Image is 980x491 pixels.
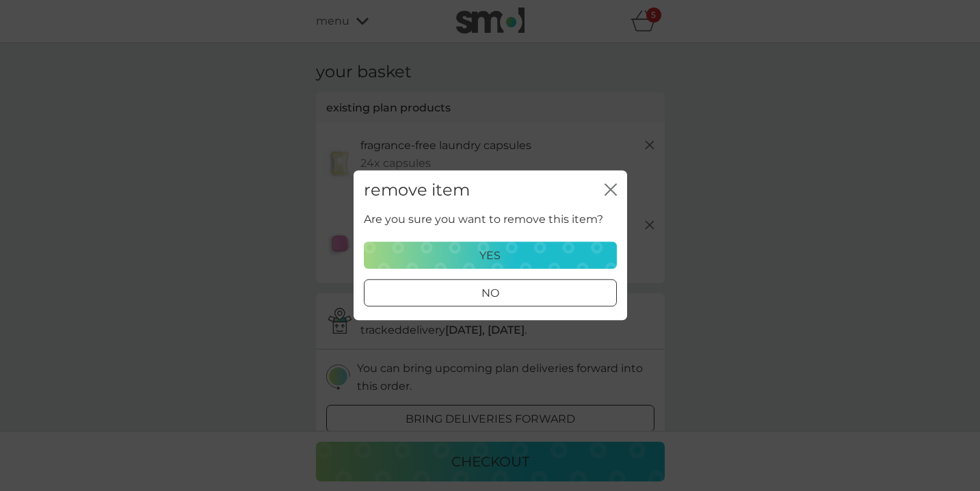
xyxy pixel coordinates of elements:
p: Are you sure you want to remove this item? [364,211,603,228]
button: yes [364,242,617,269]
h2: remove item [364,181,470,200]
p: yes [479,247,501,265]
p: no [481,285,499,303]
button: no [364,280,617,307]
button: close [605,183,617,198]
